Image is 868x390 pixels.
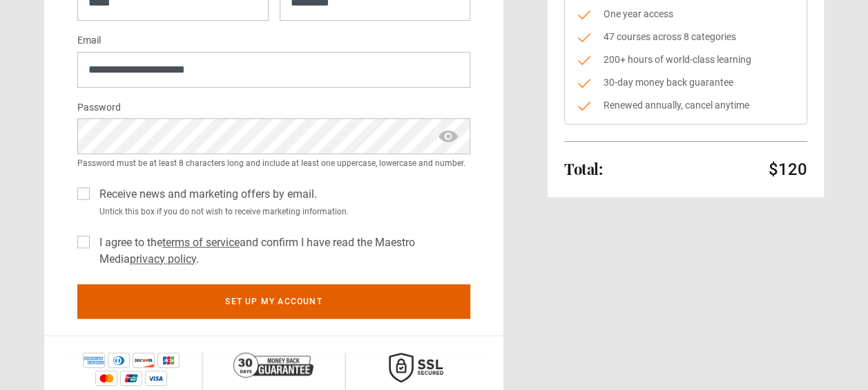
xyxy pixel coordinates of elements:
[94,234,470,268] label: I agree to the and confirm I have read the Maestro Media .
[77,284,470,319] button: Set up my account
[83,353,105,368] img: amex
[77,100,121,116] label: Password
[94,205,470,218] small: Untick this box if you do not wish to receive marketing information.
[576,75,795,90] li: 30-day money back guarantee
[120,371,142,386] img: unionpay
[576,7,795,21] li: One year access
[130,252,196,266] a: privacy policy
[145,371,167,386] img: visa
[77,157,470,169] small: Password must be at least 8 characters long and include at least one uppercase, lowercase and num...
[233,353,314,378] img: 30-day-money-back-guarantee-c866a5dd536ff72a469b.png
[576,53,795,67] li: 200+ hours of world-class learning
[157,353,180,368] img: jcb
[77,32,101,49] label: Email
[95,371,117,386] img: mastercard
[94,186,317,203] label: Receive news and marketing offers by email.
[576,98,795,113] li: Renewed annually, cancel anytime
[108,353,130,368] img: diners
[437,118,459,154] span: show password
[576,30,795,44] li: 47 courses across 8 categories
[564,160,602,177] h2: Total:
[133,353,155,368] img: discover
[769,158,807,180] p: $120
[162,236,240,249] a: terms of service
